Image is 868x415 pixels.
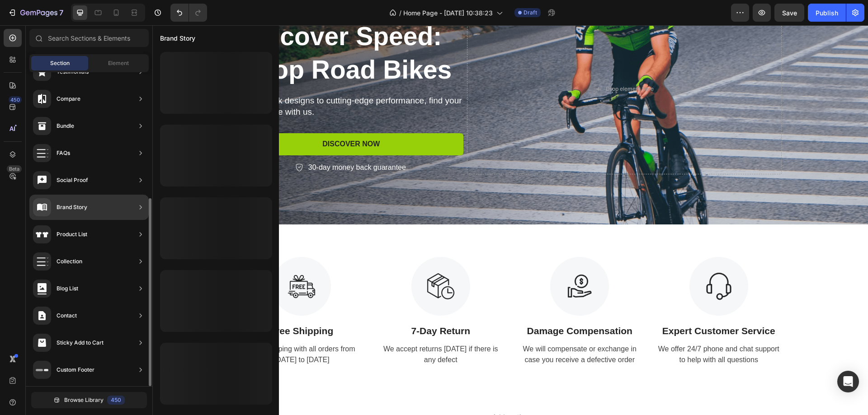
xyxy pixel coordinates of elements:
button: Browse Library450 [31,392,147,408]
div: 450 [107,396,125,405]
iframe: Design area [152,25,868,415]
p: Free Shipping [88,298,212,313]
button: Save [774,4,804,22]
span: Home Page - [DATE] 10:38:23 [403,8,493,18]
div: We will compensate or exchange in case you receive a defective order [365,317,491,341]
div: Product List [57,230,87,239]
img: Alt Image [537,232,596,290]
div: Compare [57,94,80,103]
img: Alt Image [398,232,457,290]
div: Publish [816,8,838,18]
div: 450 [9,96,22,103]
div: Drop element here [453,60,501,67]
div: Collection [57,257,82,266]
span: Section [50,59,70,67]
span: Browse Library [64,396,104,404]
p: Damage Compensation [366,298,490,313]
button: 7 [4,4,67,22]
p: 7 [59,7,63,18]
div: Undo/Redo [170,4,207,22]
p: 7-Day Return [226,298,350,313]
div: Open Intercom Messenger [837,371,859,392]
div: Beta [7,165,22,173]
div: We offer 24/7 phone and chat support to help with all questions [504,317,629,341]
button: Publish [808,4,846,22]
span: Element [108,59,129,67]
p: Expert Customer Service [505,298,628,313]
span: Add section [336,387,379,396]
div: Discover Now [170,114,227,124]
div: Sticky Add to Cart [57,338,104,347]
div: Custom Footer [57,365,94,374]
span: / [399,8,401,18]
div: FAQs [57,149,70,158]
div: Social Proof [57,176,88,185]
img: Alt Image [259,232,318,290]
div: We accept returns [DATE] if there is any defect [226,317,351,341]
div: Brand Story [57,203,87,212]
img: Alt Image [120,232,179,290]
p: From sleek designs to cutting-edge performance, find your perfect ride with us. [88,70,311,92]
span: Draft [524,9,537,17]
span: Save [782,9,797,17]
div: Bundle [57,121,74,131]
input: Search Sections & Elements [29,29,149,47]
p: 30-day money back guarantee [156,137,254,148]
div: Free shipping with all orders from [DATE] to [DATE] [87,317,212,341]
div: Contact [57,311,77,320]
div: Blog List [57,284,78,293]
button: Discover Now [87,108,311,130]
